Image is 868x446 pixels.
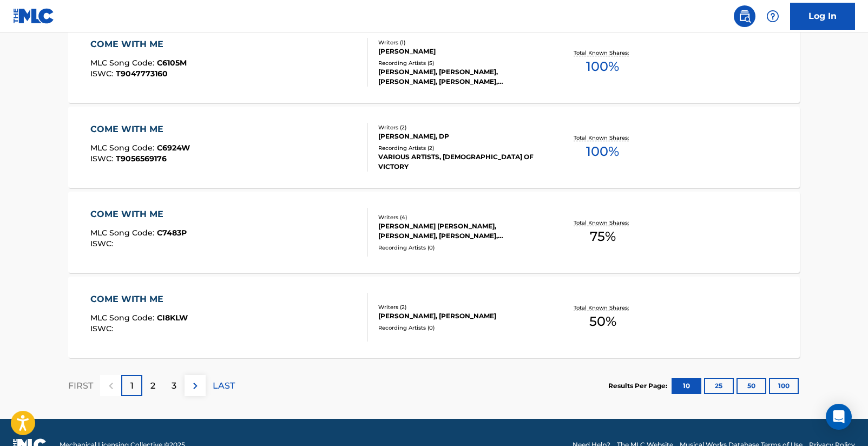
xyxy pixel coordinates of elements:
[130,379,134,392] p: 1
[672,378,701,394] button: 10
[68,192,800,273] a: COME WITH MEMLC Song Code:C7483PISWC:Writers (4)[PERSON_NAME] [PERSON_NAME], [PERSON_NAME], [PERS...
[68,379,93,392] p: FIRST
[68,277,800,358] a: COME WITH MEMLC Song Code:CI8KLWISWC:Writers (2)[PERSON_NAME], [PERSON_NAME]Recording Artists (0)...
[116,69,168,78] span: T9047773160
[90,143,157,153] span: MLC Song Code :
[574,134,632,142] p: Total Known Shares:
[378,244,542,252] div: Recording Artists ( 0 )
[378,221,542,241] div: [PERSON_NAME] [PERSON_NAME], [PERSON_NAME], [PERSON_NAME], [PERSON_NAME]
[172,379,176,392] p: 3
[378,324,542,332] div: Recording Artists ( 0 )
[378,144,542,152] div: Recording Artists ( 2 )
[608,381,670,391] p: Results Per Page:
[378,132,542,141] div: [PERSON_NAME], DP
[90,58,157,68] span: MLC Song Code :
[90,123,190,136] div: COME WITH ME
[378,38,542,47] div: Writers ( 1 )
[762,5,784,27] div: Help
[574,219,632,227] p: Total Known Shares:
[90,69,116,78] span: ISWC :
[116,154,167,163] span: T9056569176
[189,379,202,392] img: right
[157,58,187,68] span: C6105M
[378,152,542,172] div: VARIOUS ARTISTS, [DEMOGRAPHIC_DATA] OF VICTORY
[766,10,779,23] img: help
[378,303,542,311] div: Writers ( 2 )
[737,378,766,394] button: 50
[790,3,855,30] a: Log In
[574,49,632,57] p: Total Known Shares:
[378,311,542,321] div: [PERSON_NAME], [PERSON_NAME]
[574,304,632,312] p: Total Known Shares:
[90,239,116,248] span: ISWC :
[90,313,157,323] span: MLC Song Code :
[378,67,542,87] div: [PERSON_NAME], [PERSON_NAME], [PERSON_NAME], [PERSON_NAME], [PERSON_NAME]
[213,379,235,392] p: LAST
[90,293,188,306] div: COME WITH ME
[769,378,799,394] button: 100
[157,228,187,238] span: C7483P
[150,379,155,392] p: 2
[586,142,619,161] span: 100 %
[378,47,542,56] div: [PERSON_NAME]
[704,378,734,394] button: 25
[590,227,616,246] span: 75 %
[738,10,751,23] img: search
[157,143,190,153] span: C6924W
[826,404,852,430] div: Open Intercom Messenger
[90,208,187,221] div: COME WITH ME
[378,123,542,132] div: Writers ( 2 )
[378,213,542,221] div: Writers ( 4 )
[13,8,55,24] img: MLC Logo
[90,154,116,163] span: ISWC :
[734,5,755,27] a: Public Search
[90,38,187,51] div: COME WITH ME
[589,312,616,331] span: 50 %
[90,324,116,333] span: ISWC :
[90,228,157,238] span: MLC Song Code :
[378,59,542,67] div: Recording Artists ( 5 )
[68,107,800,188] a: COME WITH MEMLC Song Code:C6924WISWC:T9056569176Writers (2)[PERSON_NAME], DPRecording Artists (2)...
[157,313,188,323] span: CI8KLW
[68,22,800,103] a: COME WITH MEMLC Song Code:C6105MISWC:T9047773160Writers (1)[PERSON_NAME]Recording Artists (5)[PER...
[586,57,619,76] span: 100 %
